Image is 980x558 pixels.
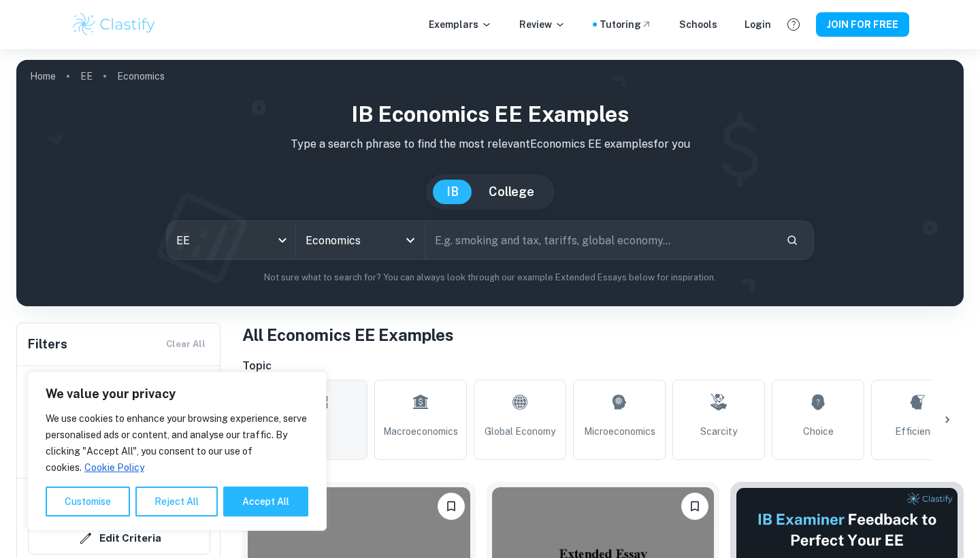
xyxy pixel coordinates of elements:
[80,67,93,86] a: EE
[383,424,458,439] span: Macroeconomics
[117,69,165,84] p: Economics
[519,17,566,32] p: Review
[485,424,555,439] span: Global Economy
[28,335,67,354] h6: Filters
[16,60,964,306] img: profile cover
[71,11,157,38] img: Clastify logo
[27,271,953,284] p: Not sure what to search for? You can always look through our example Extended Essays below for in...
[27,136,953,152] p: Type a search phrase to find the most relevant Economics EE examples for you
[46,410,308,476] p: We use cookies to enhance your browsing experience, serve personalised ads or content, and analys...
[28,522,210,555] button: Edit Criteria
[438,493,465,520] button: Please log in to bookmark exemplars
[46,386,308,402] p: We value your privacy
[781,229,804,252] button: Search
[425,221,775,259] input: E.g. smoking and tax, tariffs, global economy...
[27,372,327,531] div: We value your privacy
[700,424,737,439] span: Scarcity
[816,12,909,37] button: JOIN FOR FREE
[681,493,708,520] button: Please log in to bookmark exemplars
[600,17,652,32] a: Tutoring
[167,221,295,259] div: EE
[135,487,218,516] button: Reject All
[803,424,834,439] span: Choice
[679,17,717,32] a: Schools
[895,424,941,439] span: Efficiency
[46,487,130,516] button: Customise
[429,17,492,32] p: Exemplars
[745,17,771,32] a: Login
[223,487,308,516] button: Accept All
[30,67,56,86] a: Home
[27,98,953,131] h1: IB Economics EE examples
[584,424,655,439] span: Microeconomics
[782,13,805,36] button: Help and Feedback
[242,323,964,347] h1: All Economics EE Examples
[401,231,420,250] button: Open
[433,180,472,204] button: IB
[84,461,145,474] a: Cookie Policy
[475,180,548,204] button: College
[242,358,964,374] h6: Topic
